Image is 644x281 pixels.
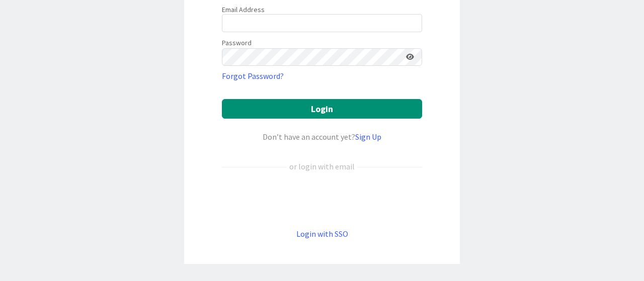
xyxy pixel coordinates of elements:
label: Email Address [222,5,265,14]
a: Forgot Password? [222,70,284,82]
a: Sign Up [355,132,381,142]
div: Don’t have an account yet? [222,131,422,143]
iframe: Sign in with Google Button [217,189,427,211]
button: Login [222,99,422,119]
label: Password [222,38,252,48]
div: or login with email [287,160,357,172]
a: Login with SSO [296,229,348,239]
